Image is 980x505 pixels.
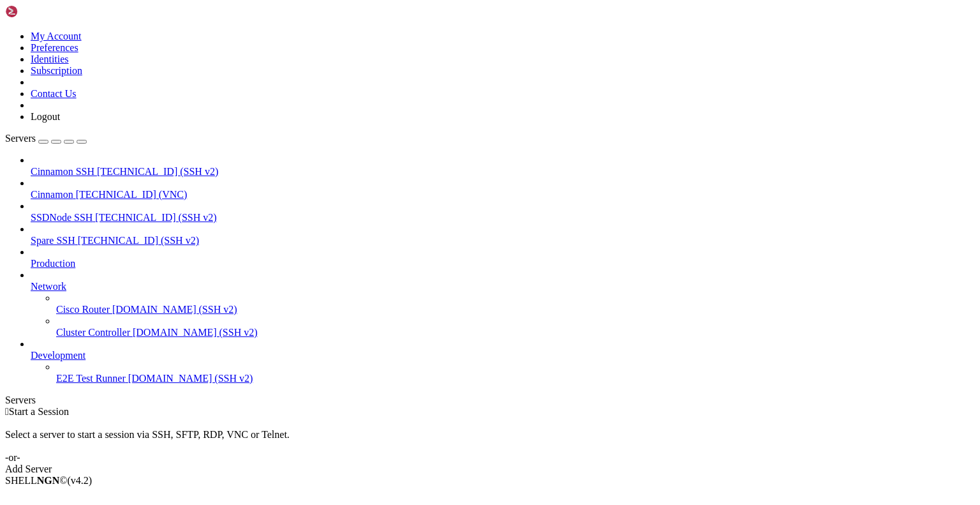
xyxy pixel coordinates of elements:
li: Cinnamon SSH [TECHNICAL_ID] (SSH v2) [31,155,975,177]
b: NGN [37,475,60,486]
span: [TECHNICAL_ID] (SSH v2) [97,166,218,177]
a: Cinnamon SSH [TECHNICAL_ID] (SSH v2) [31,166,975,177]
a: Logout [31,111,60,122]
a: Development [31,350,975,361]
li: Production [31,246,975,269]
li: Development [31,338,975,384]
li: Spare SSH [TECHNICAL_ID] (SSH v2) [31,223,975,246]
span: Spare SSH [31,235,75,246]
span: Cluster Controller [56,327,130,338]
span: Cinnamon [31,189,73,200]
li: Cinnamon [TECHNICAL_ID] (VNC) [31,177,975,200]
span: SHELL © [5,475,92,486]
div: Add Server [5,464,975,475]
span: [TECHNICAL_ID] (SSH v2) [95,212,216,223]
span: [DOMAIN_NAME] (SSH v2) [133,327,258,338]
li: Cisco Router [DOMAIN_NAME] (SSH v2) [56,292,975,315]
span: [DOMAIN_NAME] (SSH v2) [112,304,237,315]
a: Cluster Controller [DOMAIN_NAME] (SSH v2) [56,327,975,338]
span:  [5,406,9,417]
li: Network [31,269,975,338]
li: Cluster Controller [DOMAIN_NAME] (SSH v2) [56,315,975,338]
span: Development [31,350,85,361]
span: [TECHNICAL_ID] (VNC) [76,189,188,200]
a: Network [31,281,975,292]
a: Production [31,258,975,269]
span: E2E Test Runner [56,373,126,384]
span: Cisco Router [56,304,110,315]
li: SSDNode SSH [TECHNICAL_ID] (SSH v2) [31,200,975,223]
a: Identities [31,54,69,64]
a: SSDNode SSH [TECHNICAL_ID] (SSH v2) [31,212,975,223]
a: Spare SSH [TECHNICAL_ID] (SSH v2) [31,235,975,246]
span: Production [31,258,75,269]
span: [TECHNICAL_ID] (SSH v2) [78,235,199,246]
span: Network [31,281,66,292]
div: Servers [5,395,975,406]
a: Preferences [31,42,78,53]
a: My Account [31,31,82,41]
a: Subscription [31,65,82,76]
span: [DOMAIN_NAME] (SSH v2) [128,373,253,384]
img: Shellngn [5,5,78,18]
a: E2E Test Runner [DOMAIN_NAME] (SSH v2) [56,373,975,384]
a: Cisco Router [DOMAIN_NAME] (SSH v2) [56,304,975,315]
span: SSDNode SSH [31,212,93,223]
a: Contact Us [31,88,77,99]
div: Select a server to start a session via SSH, SFTP, RDP, VNC or Telnet. -or- [5,418,975,464]
span: Start a Session [9,406,69,417]
a: Servers [5,133,87,144]
span: 4.2.0 [68,475,93,486]
span: Servers [5,133,36,144]
a: Cinnamon [TECHNICAL_ID] (VNC) [31,189,975,200]
span: Cinnamon SSH [31,166,94,177]
li: E2E Test Runner [DOMAIN_NAME] (SSH v2) [56,361,975,384]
